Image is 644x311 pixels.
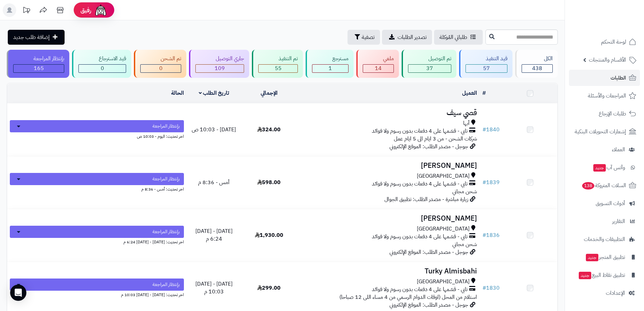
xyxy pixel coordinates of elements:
[606,288,625,298] span: الإعدادات
[463,119,470,127] span: أبها
[257,126,281,134] span: 324.00
[417,172,470,180] span: [GEOGRAPHIC_DATA]
[569,231,640,247] a: التطبيقات والخدمات
[452,240,477,248] span: شحن مجاني
[94,3,108,17] img: ai-face.png
[275,64,282,72] span: 55
[363,55,394,63] div: ملغي
[612,145,625,154] span: العملاء
[466,55,507,63] div: قيد التنفيذ
[255,231,283,239] span: 1,930.00
[372,286,468,293] span: تابي - قسّمها على 4 دفعات بدون رسوم ولا فوائد
[589,55,626,65] span: الأقسام والمنتجات
[389,142,468,151] span: جوجل - مصدر الطلب: الموقع الإلكتروني
[601,37,626,47] span: لوحة التحكم
[408,55,451,63] div: تم التوصيل
[612,217,625,226] span: التقارير
[389,301,468,309] span: جوجل - مصدر الطلب: الموقع الإلكتروني
[329,64,332,72] span: 1
[299,215,477,222] h3: [PERSON_NAME]
[101,64,104,72] span: 0
[569,267,640,283] a: تطبيق نقاط البيعجديد
[384,195,468,203] span: زيارة مباشرة - مصدر الطلب: تطبيق الجوال
[611,73,626,83] span: الطلبات
[159,64,163,72] span: 0
[304,50,355,78] a: مسترجع 1
[13,33,50,41] span: إضافة طلب جديد
[462,89,477,97] a: العميل
[596,199,625,208] span: أدوات التسويق
[5,50,71,78] a: بإنتظار المراجعة 165
[195,227,233,243] span: [DATE] - [DATE] 6:24 م
[299,162,477,170] h3: [PERSON_NAME]
[257,178,281,186] span: 598.00
[482,178,486,186] span: #
[569,106,640,122] a: طلبات الإرجاع
[198,178,230,186] span: أمس - 8:36 م
[141,65,181,72] div: 0
[312,65,348,72] div: 1
[439,33,467,41] span: طلباتي المُوكلة
[569,141,640,158] a: العملاء
[586,254,598,261] span: جديد
[152,281,180,288] span: بإنتظار المراجعة
[400,50,458,78] a: تم التوصيل 37
[482,126,500,134] a: #1840
[417,225,470,233] span: [GEOGRAPHIC_DATA]
[569,195,640,212] a: أدوات التسويق
[581,181,626,190] span: السلات المتروكة
[14,65,64,72] div: 165
[598,5,638,19] img: logo-2.png
[140,55,181,63] div: تم الشحن
[483,64,490,72] span: 57
[152,123,180,130] span: بإنتظار المراجعة
[71,50,133,78] a: قيد الاسترجاع 0
[408,65,451,72] div: 37
[10,238,184,245] div: اخر تحديث: [DATE] - [DATE] 6:24 م
[258,55,298,63] div: تم التنفيذ
[312,55,349,63] div: مسترجع
[466,65,507,72] div: 57
[299,267,477,275] h3: Turky Almisbahi
[10,291,184,298] div: اخر تحديث: [DATE] - [DATE] 10:03 م
[434,30,483,45] a: طلباتي المُوكلة
[372,233,468,241] span: تابي - قسّمها على 4 دفعات بدون رسوم ولا فوائد
[8,30,65,45] a: إضافة طلب جديد
[575,127,626,136] span: إشعارات التحويلات البنكية
[569,124,640,140] a: إشعارات التحويلات البنكية
[199,89,230,97] a: تاريخ الطلب
[579,272,591,279] span: جديد
[569,249,640,265] a: تطبيق المتجرجديد
[482,284,486,292] span: #
[569,177,640,194] a: السلات المتروكة138
[348,30,380,45] button: تصفية
[482,126,486,134] span: #
[78,55,126,63] div: قيد الاسترجاع
[372,127,468,135] span: تابي - قسّمها على 4 دفعات بدون رسوم ولا فوائد
[372,180,468,188] span: تابي - قسّمها على 4 دفعات بدون رسوم ولا فوائد
[578,270,625,280] span: تطبيق نقاط البيع
[452,187,477,196] span: شحن مجاني
[482,284,500,292] a: #1830
[375,64,382,72] span: 14
[79,65,126,72] div: 0
[482,231,500,239] a: #1836
[569,213,640,229] a: التقارير
[588,91,626,101] span: المراجعات والأسئلة
[382,30,432,45] a: تصدير الطلبات
[257,284,281,292] span: 299.00
[80,6,91,14] span: رفيق
[152,176,180,182] span: بإنتظار المراجعة
[259,65,297,72] div: 55
[482,89,486,97] a: #
[426,64,433,72] span: 37
[13,55,64,63] div: بإنتظار المراجعة
[362,33,375,41] span: تصفية
[339,293,477,301] span: استلام من المحل (اوقات الدوام الرسمي من 4 مساء اللى 12 صباحا)
[195,280,233,296] span: [DATE] - [DATE] 10:03 م
[569,34,640,50] a: لوحة التحكم
[261,89,278,97] a: الإجمالي
[482,231,486,239] span: #
[398,33,427,41] span: تصدير الطلبات
[417,278,470,286] span: [GEOGRAPHIC_DATA]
